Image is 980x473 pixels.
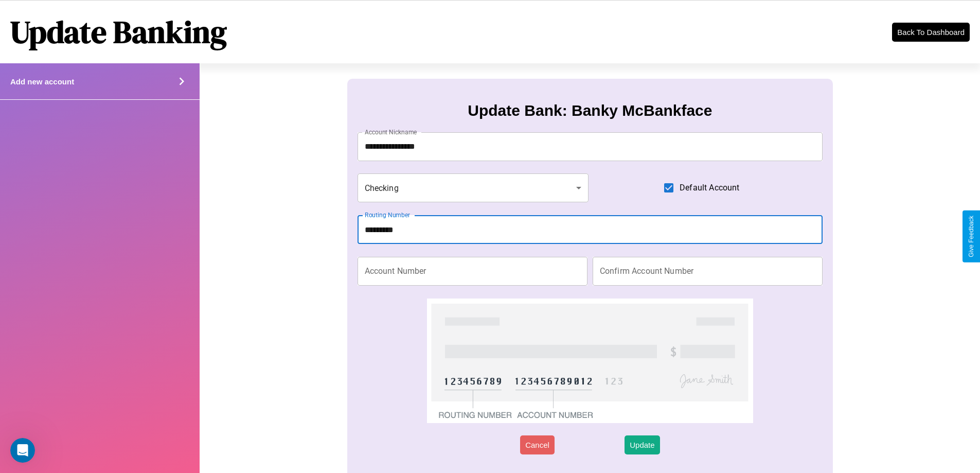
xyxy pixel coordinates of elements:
button: Cancel [520,435,555,454]
h1: Update Banking [10,11,227,53]
label: Routing Number [365,211,410,219]
iframe: Intercom live chat [10,438,35,463]
div: Give Feedback [968,216,975,257]
div: Checking [358,173,589,202]
button: Back To Dashboard [892,23,970,42]
img: check [427,299,753,423]
label: Account Nickname [365,128,417,136]
h4: Add new account [10,77,74,86]
span: Default Account [680,182,739,194]
h3: Update Bank: Banky McBankface [468,102,712,119]
button: Update [625,435,660,454]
